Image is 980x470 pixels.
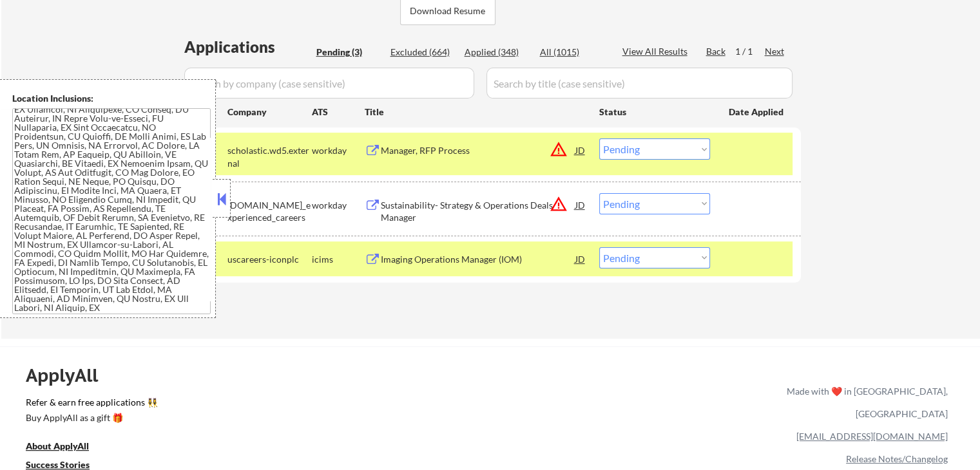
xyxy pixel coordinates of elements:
a: Refer & earn free applications 👯‍♀️ [26,398,517,411]
div: workday [312,144,365,157]
div: JD [574,247,587,270]
div: Company [227,106,312,118]
div: Date Applied [729,106,785,118]
div: Imaging Operations Manager (IOM) [381,253,575,266]
u: Success Stories [26,459,90,470]
a: Release Notes/Changelog [846,453,948,464]
div: Title [365,106,587,118]
div: ATS [312,106,365,118]
div: workday [312,199,365,212]
a: About ApplyAll [26,440,107,456]
div: Pending (3) [316,46,381,59]
div: All (1015) [540,46,604,59]
div: Next [765,45,785,58]
div: Sustainability- Strategy & Operations Deals Manager [381,199,575,224]
input: Search by company (case sensitive) [184,68,474,99]
div: icims [312,253,365,266]
div: scholastic.wd5.external [227,144,312,169]
div: uscareers-iconplc [227,253,312,266]
a: Buy ApplyAll as a gift 🎁 [26,411,155,428]
div: 1 / 1 [735,45,765,58]
div: Buy ApplyAll as a gift 🎁 [26,413,155,422]
div: [DOMAIN_NAME]_experienced_careers [227,199,312,224]
a: [EMAIL_ADDRESS][DOMAIN_NAME] [796,431,948,442]
u: About ApplyAll [26,440,89,451]
div: View All Results [622,45,691,58]
button: warning_amber [550,195,568,213]
div: Back [706,45,727,58]
div: Made with ❤️ in [GEOGRAPHIC_DATA], [GEOGRAPHIC_DATA] [782,380,948,425]
div: Manager, RFP Process [381,144,575,157]
div: Applied (348) [465,46,529,59]
div: Location Inclusions: [12,92,211,105]
div: Status [599,100,710,123]
div: JD [574,193,587,216]
input: Search by title (case sensitive) [486,68,793,99]
div: ApplyAll [26,364,113,386]
div: JD [574,138,587,162]
div: Applications [184,39,312,55]
div: Excluded (664) [390,46,455,59]
button: warning_amber [550,140,568,158]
